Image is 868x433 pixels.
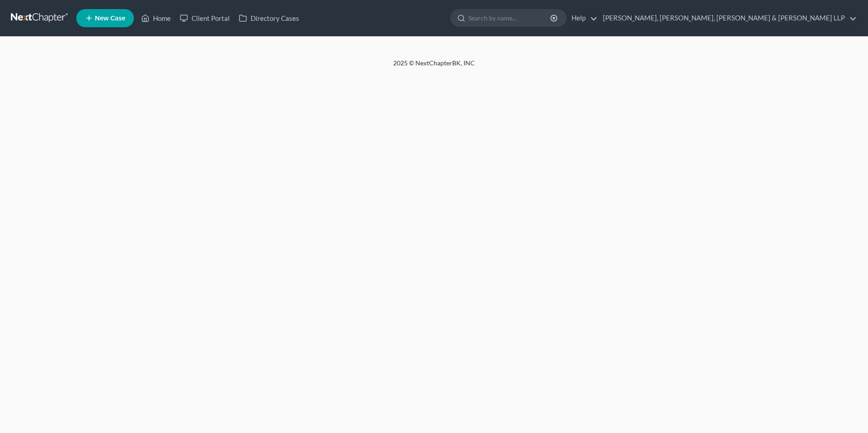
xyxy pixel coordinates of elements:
[175,59,693,75] div: 2025 © NextChapterBK, INC
[469,10,552,26] input: Search by name...
[567,10,597,26] a: Help
[175,10,234,26] a: Client Portal
[95,15,125,22] span: New Case
[598,10,857,26] a: [PERSON_NAME], [PERSON_NAME], [PERSON_NAME] & [PERSON_NAME] LLP
[234,10,304,26] a: Directory Cases
[137,10,175,26] a: Home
